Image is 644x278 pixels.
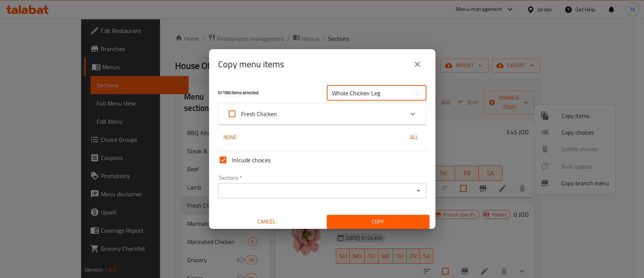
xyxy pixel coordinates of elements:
span: All [405,133,423,142]
span: Inlcude choices [232,155,271,165]
span: Fresh Chicken [241,108,277,120]
input: Select section [220,185,412,196]
h2: Copy menu items [218,58,284,70]
span: Cancel [218,217,315,227]
div: Expand [218,103,426,124]
span: None [221,133,239,142]
button: Cancel [215,215,318,229]
h5: 0 / 186 items selected [218,90,318,96]
span: Copy [333,217,423,227]
button: None [218,130,242,144]
button: Copy [327,215,429,229]
button: Open [413,185,424,196]
label: Acknowledge [223,105,277,123]
button: All [402,130,426,144]
button: close [408,55,426,73]
input: Search in items [327,85,409,101]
